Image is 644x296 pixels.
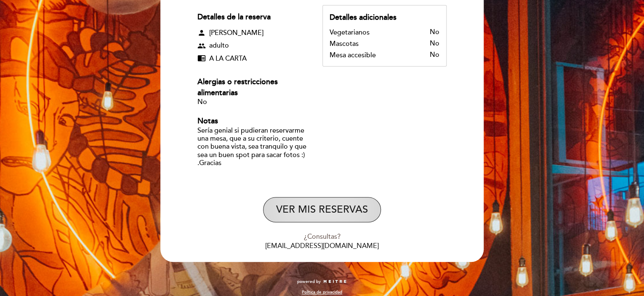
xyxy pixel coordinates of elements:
[265,242,379,250] a: [EMAIL_ADDRESS][DOMAIN_NAME]
[209,54,247,64] span: A LA CARTA
[359,40,439,48] div: No
[330,40,359,48] div: Mascotas
[197,54,206,62] span: chrome_reader_mode
[376,51,439,59] div: No
[302,289,342,295] a: Política de privacidad
[197,98,307,106] div: No
[197,12,307,23] div: Detalles de la reserva
[297,279,321,285] span: powered by
[323,280,347,284] img: MEITRE
[197,42,206,50] span: group
[197,116,307,127] div: Notas
[370,29,439,37] div: No
[166,232,478,242] div: ¿Consultas?
[209,28,263,38] span: [PERSON_NAME]
[330,29,370,37] div: Vegetarianos
[330,51,376,59] div: Mesa accesible
[297,279,347,285] a: powered by
[197,29,206,37] span: person
[263,197,381,222] button: VER MIS RESERVAS
[197,77,307,98] div: Alergias o restricciones alimentarias
[209,41,229,51] span: adulto
[330,12,439,23] div: Detalles adicionales
[197,127,307,167] div: Sería genial si pudieran reservarme una mesa, que a su criterio, cuente con buena vista, sea tran...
